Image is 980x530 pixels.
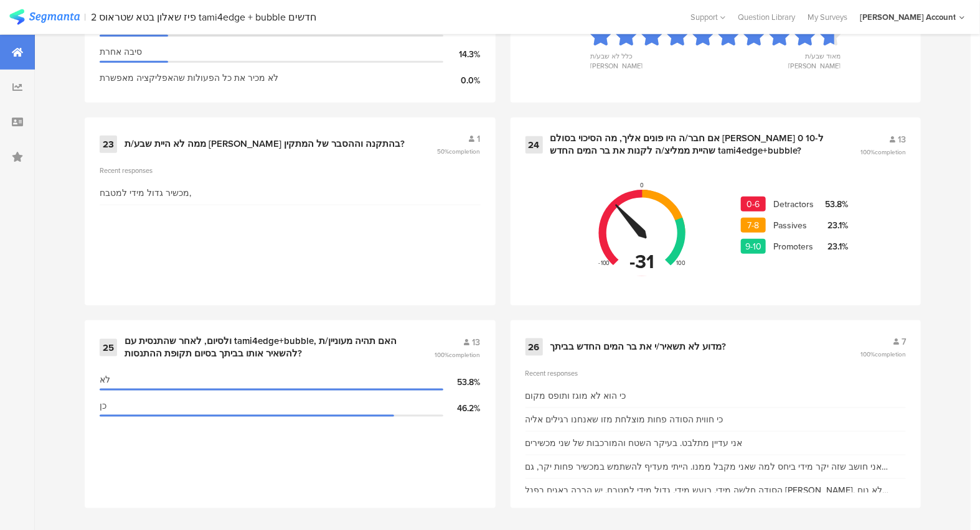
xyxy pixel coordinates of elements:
[773,240,823,253] div: Promoters
[125,335,405,360] div: ולסיום, לאחר שהתנסית עם tami4edge+bubble, האם תהיה מעוניין/ת להשאיר אותו בביתך בסיום תקופת ההתנסות?
[92,11,317,23] div: 2 פיז שאלון בטא שטראוס tami4edge + bubble חדשים
[875,350,906,359] span: completion
[100,72,278,85] span: לא מכיר את כל הפעולות שהאפליקציה מאפשרת
[100,187,191,200] div: מכשיר גדול מידי למטבח,
[641,182,644,190] div: 0
[85,10,87,24] div: |
[860,11,956,23] div: [PERSON_NAME] Account
[478,132,481,146] span: 1
[100,165,481,175] div: Recent responses
[525,484,907,497] div: הסודה חלשה מידי, רועש מידי, גדול מידי למטבח, יש הרבה באגים בפנל [PERSON_NAME]. לא נוח לתפעול שלא ...
[766,51,841,68] div: מאוד שבע/ת [PERSON_NAME]
[823,219,848,232] div: 23.1%
[443,376,481,389] div: 53.8%
[732,11,801,23] a: Question Library
[525,413,723,426] div: כי חווית הסודה פחות מוצלחת מזו שאנחנו רגילים אליה
[443,74,481,87] div: 0.0%
[690,7,725,27] div: Support
[100,136,117,153] div: 23
[801,11,854,23] a: My Surveys
[443,48,481,61] div: 14.3%
[9,9,80,25] img: segmanta logo
[438,147,481,156] span: 50%
[473,336,481,349] span: 13
[741,197,766,212] div: 0-6
[525,437,743,450] div: אני עדיין מתלבט. בעיקר השטח והמורכבות של שני מכשירים
[741,218,766,233] div: 7-8
[590,51,666,68] div: כלל לא שבע/ת [PERSON_NAME]
[525,389,626,402] div: כי הוא לא מוגז ותופס מקום
[773,198,823,211] div: Detractors
[860,147,906,157] span: 100%
[450,350,481,360] span: completion
[125,138,405,151] div: ממה לא היית שבע/ת [PERSON_NAME] בהתקנה וההסבר של המתקין?
[525,136,543,154] div: 24
[875,147,906,157] span: completion
[860,350,906,359] span: 100%
[823,240,848,253] div: 23.1%
[525,460,907,473] div: אני חושב שזה יקר מידי ביחס למה שאני מקבל ממנו. הייתי מעדיף להשתמש במכשיר פחות יקר, גם במחיר של וו...
[100,373,110,386] span: לא
[599,259,610,267] div: -100
[550,132,831,157] div: אם חבר/ה היו פונים אליך, מה הסיכוי בסולם [PERSON_NAME] 0 ל-10 שהיית ממליצ/ה לקנות את בר המים החדש...
[773,219,823,232] div: Passives
[443,402,481,415] div: 46.2%
[823,198,848,211] div: 53.8%
[902,335,906,348] span: 7
[630,248,654,276] div: -31
[100,45,142,58] span: סיבה אחרת
[898,133,906,146] span: 13
[100,399,106,412] span: כן
[525,368,907,378] div: Recent responses
[100,339,117,356] div: 25
[677,259,686,267] div: 100
[525,338,543,356] div: 26
[741,239,766,254] div: 9-10
[450,147,481,156] span: completion
[550,341,727,353] div: מדוע לא תשאיר/י את בר המים החדש בביתך?
[435,350,481,360] span: 100%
